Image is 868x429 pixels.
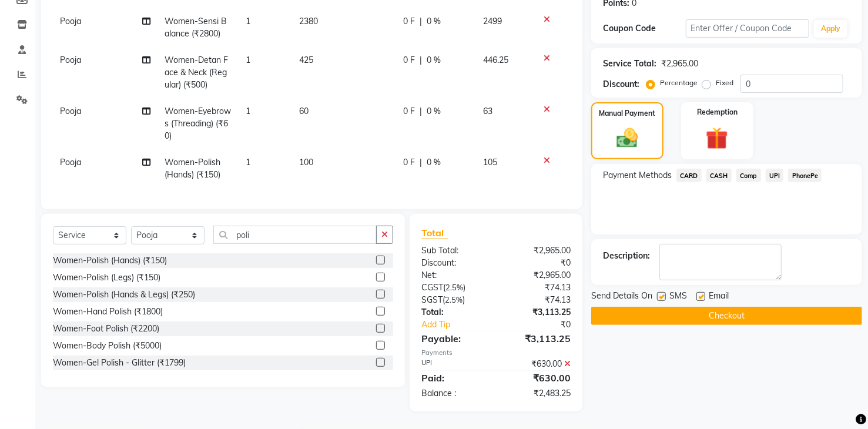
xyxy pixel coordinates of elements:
[591,290,652,304] span: Send Details On
[413,257,496,269] div: Discount:
[697,107,738,118] label: Redemption
[420,105,422,118] span: |
[60,157,81,167] span: Pooja
[420,15,422,28] span: |
[53,254,167,267] div: Women-Polish (Hands) (₹150)
[413,269,496,281] div: Net:
[403,105,415,118] span: 0 F
[603,250,650,262] div: Description:
[788,169,822,182] span: PhonePe
[165,16,227,39] span: Women-Sensi Balance (₹2800)
[60,16,81,26] span: Pooja
[246,55,250,65] span: 1
[496,387,579,400] div: ₹2,483.25
[300,157,314,167] span: 100
[53,272,160,284] div: Women-Polish (Legs) (₹150)
[60,55,81,65] span: Pooja
[496,281,579,294] div: ₹74.13
[246,157,250,167] span: 1
[300,16,319,26] span: 2380
[496,269,579,281] div: ₹2,965.00
[53,289,195,301] div: Women-Polish (Hands & Legs) (₹250)
[60,106,81,116] span: Pooja
[421,348,571,358] div: Payments
[660,78,698,88] label: Percentage
[427,156,441,169] span: 0 %
[484,106,493,116] span: 63
[53,340,162,352] div: Women-Body Polish (₹5000)
[445,295,463,304] span: 2.5%
[603,58,656,70] div: Service Total:
[603,22,685,35] div: Coupon Code
[421,227,448,239] span: Total
[421,294,443,305] span: SGST
[213,226,377,244] input: Search or Scan
[53,323,159,335] div: Women-Foot Polish (₹2200)
[300,106,309,116] span: 60
[413,371,496,385] div: Paid:
[484,157,498,167] span: 105
[246,16,250,26] span: 1
[300,55,314,65] span: 425
[610,126,645,150] img: _cash.svg
[403,54,415,66] span: 0 F
[403,156,415,169] span: 0 F
[716,78,733,88] label: Fixed
[496,331,579,346] div: ₹3,113.25
[165,106,231,141] span: Women-Eyebrows (Threading) (₹60)
[427,15,441,28] span: 0 %
[661,58,698,70] div: ₹2,965.00
[496,358,579,370] div: ₹630.00
[165,55,228,90] span: Women-Detan Face & Neck (Regular) (₹500)
[591,307,862,325] button: Checkout
[510,319,579,331] div: ₹0
[496,306,579,319] div: ₹3,113.25
[445,283,463,292] span: 2.5%
[603,169,672,182] span: Payment Methods
[421,282,443,293] span: CGST
[53,306,163,318] div: Women-Hand Polish (₹1800)
[496,371,579,385] div: ₹630.00
[413,331,496,346] div: Payable:
[603,78,639,91] div: Discount:
[53,357,186,369] div: Women-Gel Polish - Glitter (₹1799)
[814,20,847,38] button: Apply
[709,290,729,304] span: Email
[413,306,496,319] div: Total:
[420,156,422,169] span: |
[427,105,441,118] span: 0 %
[484,16,502,26] span: 2499
[699,125,735,152] img: _gift.svg
[706,169,732,182] span: CASH
[403,15,415,28] span: 0 F
[484,55,509,65] span: 446.25
[766,169,784,182] span: UPI
[676,169,702,182] span: CARD
[413,281,496,294] div: ( )
[599,108,656,119] label: Manual Payment
[736,169,761,182] span: Comp
[669,290,687,304] span: SMS
[413,319,510,331] a: Add Tip
[413,244,496,257] div: Sub Total:
[427,54,441,66] span: 0 %
[420,54,422,66] span: |
[496,294,579,306] div: ₹74.13
[246,106,250,116] span: 1
[413,294,496,306] div: ( )
[413,358,496,370] div: UPI
[413,387,496,400] div: Balance :
[496,244,579,257] div: ₹2,965.00
[165,157,220,180] span: Women-Polish (Hands) (₹150)
[686,19,809,38] input: Enter Offer / Coupon Code
[496,257,579,269] div: ₹0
